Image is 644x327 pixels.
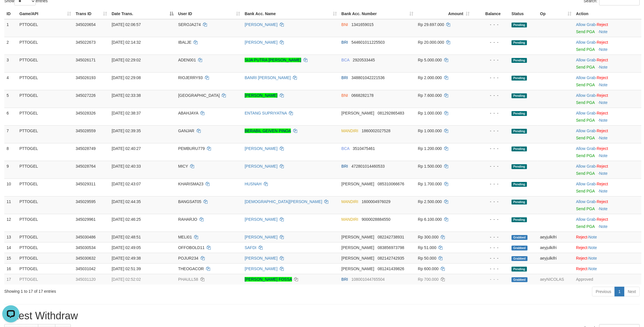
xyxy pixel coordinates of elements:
span: [DATE] 02:38:37 [112,111,141,115]
a: Reject [597,40,608,45]
th: User ID: activate to sort column ascending [176,9,242,19]
span: [DATE] 02:48:51 [112,235,141,239]
td: PTTOGEL [17,263,73,274]
a: Reject [597,164,608,168]
td: · [574,178,641,196]
td: 3 [4,55,17,72]
span: MICY [178,164,188,168]
th: Op: activate to sort column ascending [538,9,574,19]
span: MELI01 [178,235,192,239]
div: - - - [474,110,507,116]
a: [PERSON_NAME] [245,217,277,222]
td: 7 [4,125,17,143]
a: Allow Grab [576,58,595,62]
span: 345031120 [76,277,96,282]
div: Showing 1 to 17 of 17 entries [4,286,264,294]
a: Note [599,65,608,69]
a: [PERSON_NAME] [245,164,277,168]
a: Note [599,83,608,87]
a: Note [589,235,597,239]
span: Grabbed [512,235,528,240]
span: [PERSON_NAME] [341,266,374,271]
td: · [574,214,641,232]
a: Reject [597,58,608,62]
span: Rp 20.000.000 [418,40,444,45]
div: - - - [474,276,507,282]
a: Reject [597,111,608,115]
a: Send PGA [576,206,595,211]
td: 5 [4,90,17,108]
a: Allow Grab [576,182,595,186]
span: POJUR234 [178,256,198,260]
td: · [574,72,641,90]
div: - - - [474,75,507,81]
td: PTTOGEL [17,214,73,232]
a: [PERSON_NAME] [245,235,277,239]
a: Send PGA [576,224,595,229]
span: 345020654 [76,22,96,27]
a: Reject [597,199,608,204]
div: - - - [474,255,507,261]
div: - - - [474,128,507,134]
div: - - - [474,181,507,187]
span: BRI [341,277,348,282]
span: SEROJA274 [178,22,201,27]
td: · [574,37,641,55]
span: RAHARJO [178,217,197,222]
td: · [574,19,641,37]
a: BERABIL GEIVEN PINOA [245,129,291,133]
span: Copy 082242738931 to clipboard [378,235,404,239]
span: Copy 081241439826 to clipboard [378,266,404,271]
span: ABAHJAYA [178,111,198,115]
span: Rp 1.000.000 [418,129,442,133]
a: Send PGA [576,47,595,52]
td: 11 [4,196,17,214]
span: PHAULL58 [178,277,198,282]
div: - - - [474,146,507,151]
span: Rp 29.697.000 [418,22,444,27]
a: [PERSON_NAME] [245,40,277,45]
a: Send PGA [576,65,595,69]
span: Copy 9000028884550 to clipboard [362,217,391,222]
span: ADEN001 [178,58,196,62]
td: PTTOGEL [17,37,73,55]
span: Grabbed [512,256,528,261]
span: Rp 51.000 [418,245,436,250]
td: aeyjulkifri [538,242,574,253]
span: · [576,75,597,80]
span: 345029311 [76,182,96,186]
div: - - - [474,199,507,204]
div: - - - [474,216,507,222]
td: 16 [4,263,17,274]
td: aeyjulkifri [538,232,574,242]
span: [DATE] 02:39:35 [112,129,141,133]
span: THEOGACOR [178,266,204,271]
th: Date Trans.: activate to sort column descending [109,9,176,19]
span: Rp 1.200.000 [418,146,442,151]
td: PTTOGEL [17,253,73,263]
span: BRI [341,75,348,80]
td: PTTOGEL [17,178,73,196]
span: GANJAR [178,129,194,133]
td: PTTOGEL [17,161,73,178]
a: Note [599,136,608,140]
span: BNI [341,22,348,27]
span: · [576,164,597,168]
span: · [576,182,597,186]
th: Amount: activate to sort column ascending [416,9,472,19]
div: - - - [474,39,507,45]
td: PTTOGEL [17,232,73,242]
span: [DATE] 02:40:27 [112,146,141,151]
a: Note [599,224,608,229]
th: Status [509,9,538,19]
a: Reject [576,245,587,250]
td: PTTOGEL [17,143,73,161]
span: Copy 1860002027528 to clipboard [362,129,391,133]
span: 345022673 [76,40,96,45]
a: Reject [597,129,608,133]
span: BRI [341,164,348,168]
div: - - - [474,163,507,169]
a: [PERSON_NAME] [245,22,277,27]
span: Rp 7.600.000 [418,93,442,98]
span: 345029961 [76,217,96,222]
